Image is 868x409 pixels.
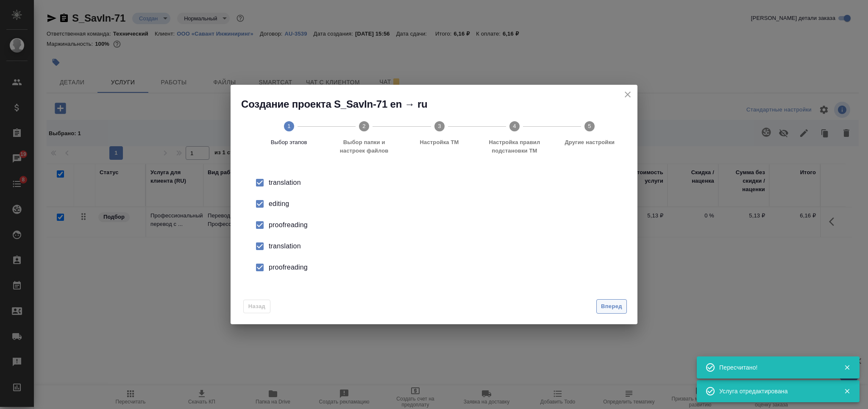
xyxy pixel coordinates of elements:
[588,123,591,129] text: 5
[838,387,856,395] button: Закрыть
[556,138,624,147] span: Другие настройки
[513,123,516,129] text: 4
[269,262,617,273] div: proofreading
[269,241,617,251] div: translation
[362,123,365,129] text: 2
[838,364,856,371] button: Закрыть
[405,138,473,147] span: Настройка ТМ
[330,138,398,155] span: Выбор папки и настроек файлов
[269,199,617,209] div: editing
[480,138,548,155] span: Настройка правил подстановки TM
[438,123,441,129] text: 3
[621,88,634,101] button: close
[719,387,831,395] div: Услуга отредактирована
[269,178,617,188] div: translation
[241,97,637,111] h2: Создание проекта S_SavIn-71 en → ru
[287,123,290,129] text: 1
[255,138,323,147] span: Выбор этапов
[596,299,627,314] button: Вперед
[601,302,622,312] span: Вперед
[269,220,617,230] div: proofreading
[719,363,831,372] div: Пересчитано!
